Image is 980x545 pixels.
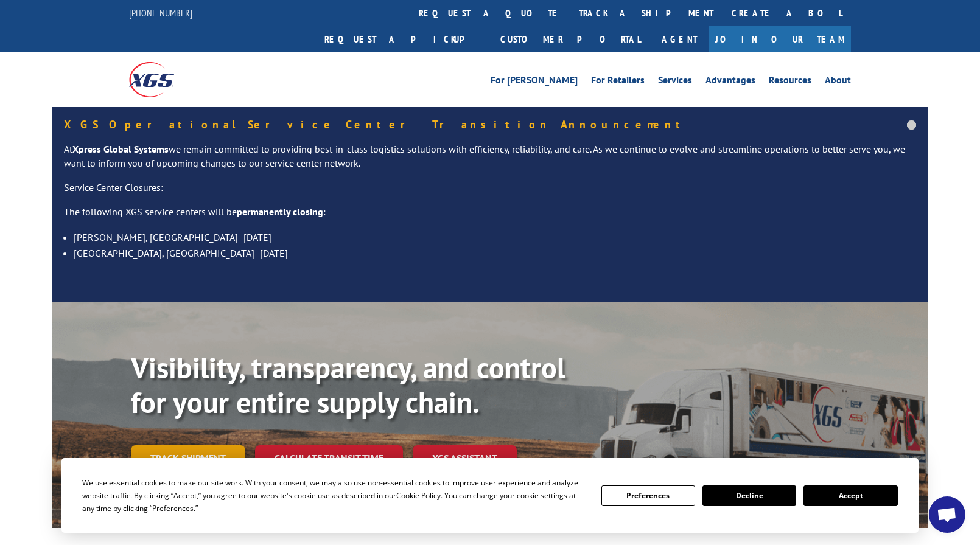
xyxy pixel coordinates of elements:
a: Request a pickup [315,26,491,52]
p: At we remain committed to providing best-in-class logistics solutions with efficiency, reliabilit... [64,142,916,181]
strong: Xpress Global Systems [72,143,169,155]
div: We use essential cookies to make our site work. With your consent, we may also use non-essential ... [82,476,586,515]
li: [PERSON_NAME], [GEOGRAPHIC_DATA]- [DATE] [74,229,916,245]
button: Preferences [601,485,695,506]
a: About [825,75,851,89]
a: Open chat [929,496,965,533]
a: [PHONE_NUMBER] [129,7,192,19]
button: Accept [803,485,897,506]
a: Calculate transit time [255,445,403,471]
a: For Retailers [591,75,645,89]
span: Cookie Policy [396,490,441,501]
li: [GEOGRAPHIC_DATA], [GEOGRAPHIC_DATA]- [DATE] [74,245,916,261]
a: Advantages [705,75,755,89]
a: Services [658,75,692,89]
p: The following XGS service centers will be : [64,205,916,229]
span: Preferences [152,503,194,513]
a: Resources [769,75,811,89]
h5: XGS Operational Service Center Transition Announcement [64,119,916,130]
b: Visibility, transparency, and control for your entire supply chain. [131,349,565,422]
a: For [PERSON_NAME] [491,75,578,89]
div: Cookie Consent Prompt [61,458,919,533]
a: Customer Portal [491,26,649,52]
a: Join Our Team [709,26,851,52]
strong: permanently closing [237,206,323,218]
a: XGS ASSISTANT [413,445,517,471]
a: Agent [649,26,709,52]
button: Decline [702,485,796,506]
u: Service Center Closures: [64,181,163,193]
a: Track shipment [131,445,245,471]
